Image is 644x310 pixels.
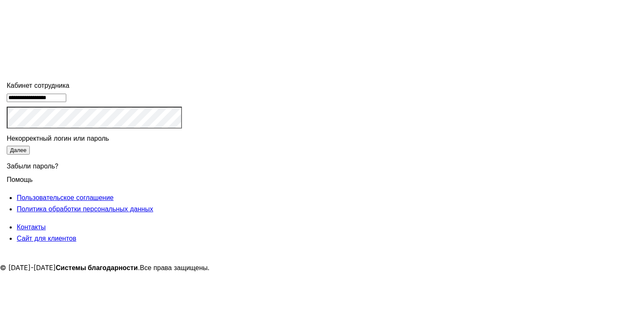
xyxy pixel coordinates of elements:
span: Все права защищены. [140,263,210,272]
a: Сайт для клиентов [17,234,76,242]
div: Забыли пароль? [7,155,182,174]
div: Некорректный логин или пароль [7,133,182,144]
div: Кабинет сотрудника [7,80,182,91]
button: Далее [7,146,30,155]
span: Помощь [7,170,33,184]
a: Контакты [17,223,46,231]
a: Политика обработки персональных данных [17,205,153,213]
strong: Системы благодарности [56,263,138,272]
a: Пользовательское соглашение [17,193,114,202]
